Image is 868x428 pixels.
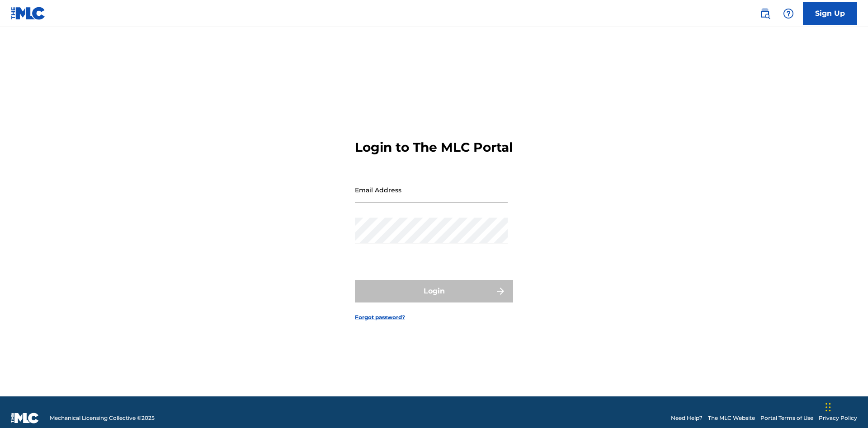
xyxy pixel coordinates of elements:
a: The MLC Website [708,414,755,422]
iframe: Chat Widget [823,385,868,428]
a: Portal Terms of Use [760,414,813,422]
div: Help [779,5,797,23]
img: search [759,8,770,19]
img: logo [11,413,39,423]
a: Sign Up [803,2,857,25]
img: help [783,8,794,19]
a: Forgot password? [355,313,405,321]
span: Mechanical Licensing Collective © 2025 [50,414,155,422]
div: Drag [826,394,831,421]
h3: Login to The MLC Portal [355,140,513,155]
a: Privacy Policy [819,414,857,422]
a: Need Help? [671,414,703,422]
a: Public Search [756,5,774,23]
img: MLC Logo [11,7,46,20]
